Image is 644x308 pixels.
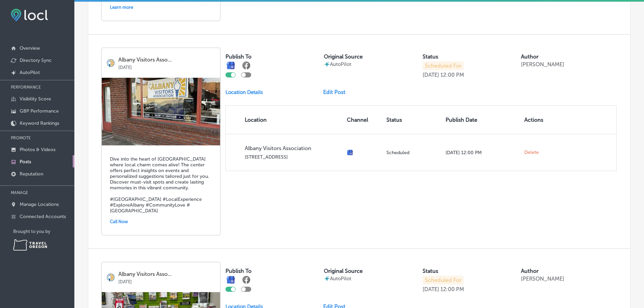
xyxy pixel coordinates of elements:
img: fda3e92497d09a02dc62c9cd864e3231.png [11,9,48,21]
p: [DATE] [118,277,215,284]
label: Author [521,53,539,60]
p: Albany Visitors Asso... [118,271,215,277]
p: Scheduled For [423,61,464,70]
img: logo [106,59,115,67]
span: Delete [524,149,539,156]
p: Connected Accounts [20,214,66,219]
p: GBP Performance [20,108,59,114]
p: Scheduled For [423,276,464,285]
p: Manage Locations [20,202,59,207]
p: [STREET_ADDRESS] [245,154,341,160]
p: AutoPilot [330,276,351,282]
p: 12:00 PM [440,286,464,292]
p: Visibility Score [20,96,51,102]
p: [DATE] [118,63,215,70]
p: [DATE] [423,72,439,78]
p: Albany Visitors Association [245,145,341,151]
p: AutoPilot [330,61,351,67]
p: Location Details [225,89,263,95]
p: Scheduled [386,150,440,156]
p: Albany Visitors Asso... [118,57,215,63]
p: [PERSON_NAME] [521,276,564,282]
label: Original Source [324,268,363,274]
label: Author [521,268,539,274]
p: Posts [20,159,31,165]
img: autopilot-icon [324,61,330,67]
th: Channel [344,106,384,134]
p: Reputation [20,171,43,177]
a: Edit Post [323,89,351,95]
th: Status [384,106,443,134]
th: Actions [522,106,553,134]
label: Publish To [225,53,252,60]
label: Publish To [225,268,252,274]
th: Publish Date [443,106,522,134]
img: 17541237664214bac3-e1ac-4ddb-b445-96e20af26cd9_2025-08-01.jpg [102,78,220,145]
img: autopilot-icon [324,276,330,282]
p: 12:00 PM [440,72,464,78]
p: Photos & Videos [20,147,55,152]
label: Status [423,53,438,60]
p: [DATE] [423,286,439,292]
h5: Dive into the heart of [GEOGRAPHIC_DATA] where local charm comes alive! The center offers perfect... [110,156,212,214]
img: logo [106,273,115,282]
th: Location [226,106,344,134]
img: Travel Oregon [13,239,47,251]
p: Keyword Rankings [20,120,59,126]
p: Overview [20,45,40,51]
label: Status [423,268,438,274]
p: AutoPilot [20,70,40,75]
p: [PERSON_NAME] [521,61,564,68]
p: Brought to you by [13,229,74,234]
p: [DATE] 12:00 PM [446,150,519,156]
p: Directory Sync [20,57,52,63]
label: Original Source [324,53,363,60]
